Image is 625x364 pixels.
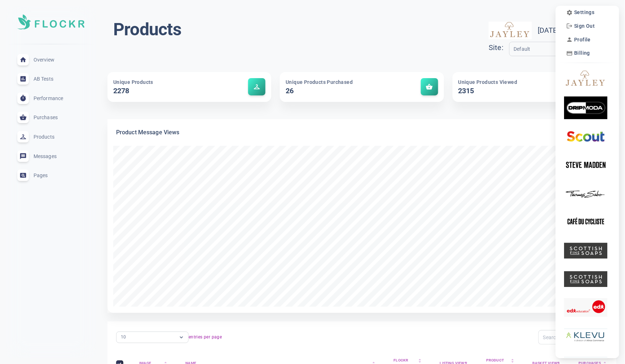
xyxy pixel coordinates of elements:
img: jayley [564,68,608,90]
img: dripmoda [564,96,608,119]
img: stevemadden [564,153,608,176]
span: Billing [575,50,590,56]
img: athos [564,325,608,348]
img: scottishfinesoaps [564,268,608,291]
button: Sign Out [564,21,597,31]
button: Profile [564,35,593,45]
span: Profile [575,37,591,43]
button: Billing [564,48,593,58]
img: shopedx [564,296,608,319]
img: scottishfinesoaps [564,239,608,262]
span: Settings [575,9,595,15]
button: Settings [564,8,597,18]
img: thomassabo [564,182,608,205]
span: Sign Out [575,23,595,29]
img: cafeducycliste [564,211,608,233]
img: scouts [564,125,608,148]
